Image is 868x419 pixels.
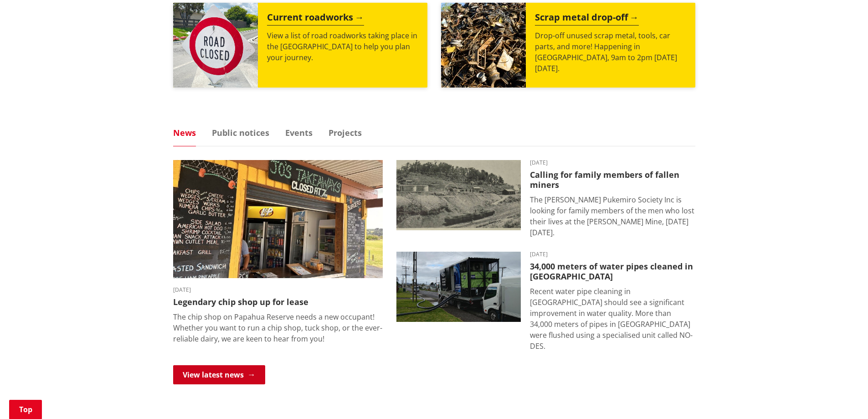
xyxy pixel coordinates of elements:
p: Recent water pipe cleaning in [GEOGRAPHIC_DATA] should see a significant improvement in water qua... [530,286,695,352]
img: NO-DES unit flushing water pipes in Huntly [396,252,521,322]
a: Outdoor takeaway stand with chalkboard menus listing various foods, like burgers and chips. A fri... [173,160,383,344]
a: Events [285,129,313,137]
img: Glen Afton Mine 1939 [396,160,521,230]
p: The [PERSON_NAME] Pukemiro Society Inc is looking for family members of the men who lost their li... [530,194,695,238]
img: Jo's takeaways, Papahua Reserve, Raglan [173,160,383,278]
p: Drop-off unused scrap metal, tools, car parts, and more! Happening in [GEOGRAPHIC_DATA], 9am to 2... [535,30,686,74]
p: View a list of road roadworks taking place in the [GEOGRAPHIC_DATA] to help you plan your journey. [267,30,418,63]
p: The chip shop on Papahua Reserve needs a new occupant! Whether you want to run a chip shop, tuck ... [173,311,383,344]
a: Current roadworks View a list of road roadworks taking place in the [GEOGRAPHIC_DATA] to help you... [173,3,427,88]
a: A black-and-white historic photograph shows a hillside with trees, small buildings, and cylindric... [396,160,695,238]
a: Public notices [212,129,269,137]
time: [DATE] [530,252,695,257]
h3: 34,000 meters of water pipes cleaned in [GEOGRAPHIC_DATA] [530,262,695,281]
h2: Current roadworks [267,12,364,26]
a: [DATE] 34,000 meters of water pipes cleaned in [GEOGRAPHIC_DATA] Recent water pipe cleaning in [G... [396,252,695,352]
a: Projects [329,129,362,137]
img: Road closed sign [173,3,258,88]
time: [DATE] [530,160,695,166]
a: News [173,129,196,137]
iframe: Messenger Launcher [826,381,859,414]
time: [DATE] [173,287,383,293]
h3: Calling for family members of fallen miners [530,170,695,190]
h2: Scrap metal drop-off [535,12,639,26]
h3: Legendary chip shop up for lease [173,297,383,307]
img: Scrap metal collection [441,3,526,88]
a: A massive pile of rusted scrap metal, including wheels and various industrial parts, under a clea... [441,3,695,88]
a: View latest news [173,365,265,384]
a: Top [9,400,42,419]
